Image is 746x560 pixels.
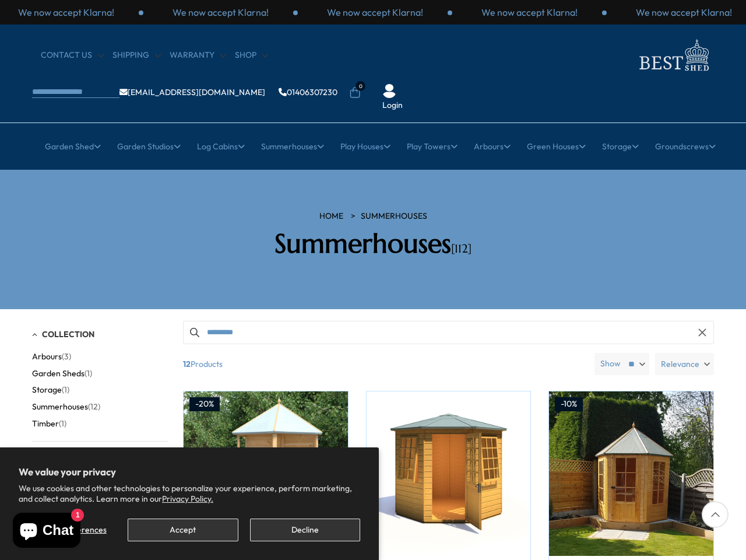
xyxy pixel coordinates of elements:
[162,494,213,504] a: Privacy Policy.
[19,483,360,504] p: We use cookies and other technologies to personalize your experience, perform marketing, and coll...
[250,519,360,541] button: Decline
[32,398,100,415] button: Summerhouses (12)
[555,397,583,411] div: -10%
[143,6,298,19] div: 1 / 3
[655,132,716,161] a: Groundscrews
[32,381,69,398] button: Storage (1)
[319,211,343,222] a: HOME
[235,50,268,61] a: Shop
[183,321,714,344] input: Search products
[32,419,59,429] span: Timber
[207,228,539,260] h2: Summerhouses
[19,466,360,478] h2: We value your privacy
[41,50,104,61] a: CONTACT US
[32,348,71,365] button: Arbours (3)
[88,402,100,412] span: (12)
[59,419,66,429] span: (1)
[382,84,396,98] img: User Icon
[112,50,161,61] a: Shipping
[62,352,71,362] span: (3)
[361,211,427,222] a: Summerhouses
[602,132,639,161] a: Storage
[327,6,423,19] p: We now accept Klarna!
[655,353,714,375] label: Relevance
[349,87,361,99] a: 0
[45,132,101,161] a: Garden Shed
[183,353,191,375] b: 12
[32,352,62,362] span: Arbours
[42,329,94,339] span: Collection
[279,88,337,96] a: 01406307230
[178,353,590,375] span: Products
[549,391,713,556] img: Shire Gazebo Hexagonal Summerhouse 6x6 12mm Cladding - Best Shed
[32,415,66,432] button: Timber (1)
[32,385,62,395] span: Storage
[197,132,245,161] a: Log Cabins
[128,519,238,541] button: Accept
[632,36,714,74] img: logo
[119,88,265,96] a: [EMAIL_ADDRESS][DOMAIN_NAME]
[636,6,732,19] p: We now accept Klarna!
[32,369,85,379] span: Garden Sheds
[173,6,269,19] p: We now accept Klarna!
[451,242,471,256] span: [112]
[600,358,621,370] label: Show
[527,132,586,161] a: Green Houses
[382,100,403,111] a: Login
[452,6,607,19] div: 3 / 3
[85,369,92,379] span: (1)
[298,6,452,19] div: 2 / 3
[481,6,578,19] p: We now accept Klarna!
[170,50,226,61] a: Warranty
[661,353,699,375] span: Relevance
[32,365,92,382] button: Garden Sheds (1)
[117,132,181,161] a: Garden Studios
[62,385,69,395] span: (1)
[261,132,324,161] a: Summerhouses
[32,402,88,412] span: Summerhouses
[474,132,511,161] a: Arbours
[356,81,365,91] span: 0
[340,132,390,161] a: Play Houses
[189,397,220,411] div: -20%
[9,513,84,551] inbox-online-store-chat: Shopify online store chat
[18,6,114,19] p: We now accept Klarna!
[407,132,458,161] a: Play Towers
